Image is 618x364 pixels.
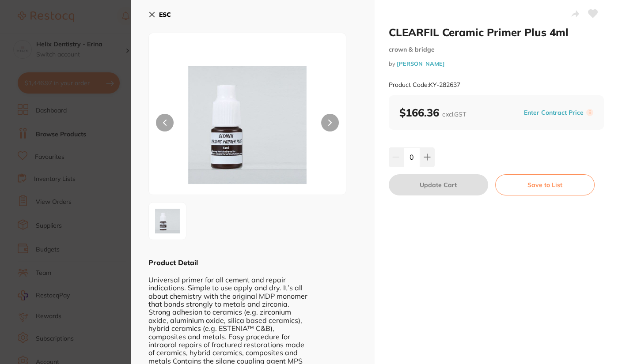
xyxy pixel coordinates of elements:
label: i [586,109,593,116]
b: Product Detail [148,258,198,267]
button: Save to List [495,174,595,195]
button: Update Cart [389,174,488,195]
button: ESC [148,7,171,22]
h2: CLEARFIL Ceramic Primer Plus 4ml [389,26,604,39]
small: Product Code: KY-282637 [389,81,460,89]
img: Ny5qcGc [188,55,307,195]
small: by [389,60,604,67]
span: excl. GST [442,110,466,118]
b: $166.36 [399,106,466,119]
a: [PERSON_NAME] [397,60,445,67]
img: Ny5qcGc [152,205,183,237]
small: crown & bridge [389,46,604,53]
button: Enter Contract Price [521,109,586,117]
b: ESC [159,11,171,19]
